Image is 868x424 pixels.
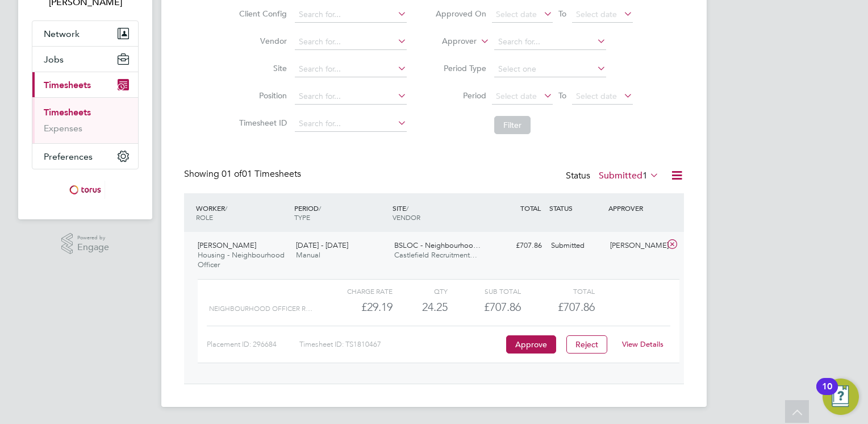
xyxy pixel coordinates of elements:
[394,250,477,260] span: Castlefield Recruitment…
[319,298,393,317] div: £29.19
[198,250,285,269] span: Housing - Neighbourhood Officer
[521,284,594,298] div: Total
[77,243,109,252] span: Engage
[198,240,256,250] span: [PERSON_NAME]
[494,116,531,134] button: Filter
[546,198,606,218] div: STATUS
[393,284,448,298] div: QTY
[44,28,80,39] span: Network
[448,298,521,317] div: £707.86
[44,123,82,134] a: Expenses
[295,61,407,77] input: Search for...
[32,144,138,169] button: Preferences
[406,203,408,213] span: /
[61,233,110,255] a: Powered byEngage
[823,379,859,415] button: Open Resource Center, 10 new notifications
[576,91,617,101] span: Select date
[77,233,109,243] span: Powered by
[394,240,481,250] span: BSLOC - Neighbourhoo…
[236,118,287,128] label: Timesheet ID
[494,61,606,77] input: Select one
[599,170,659,181] label: Submitted
[209,305,312,313] span: Neighbourhood Officer R…
[296,240,348,250] span: [DATE] - [DATE]
[393,298,448,317] div: 24.25
[295,116,407,132] input: Search for...
[291,198,390,227] div: PERIOD
[222,168,301,180] span: 01 Timesheets
[193,198,291,227] div: WORKER
[546,236,606,255] div: Submitted
[295,89,407,105] input: Search for...
[44,107,91,118] a: Timesheets
[393,213,420,222] span: VENDOR
[32,21,138,46] button: Network
[222,168,242,180] span: 01 of
[642,170,648,181] span: 1
[606,198,665,218] div: APPROVER
[319,284,393,298] div: Charge rate
[184,168,303,180] div: Showing
[494,34,606,50] input: Search for...
[555,88,570,103] span: To
[296,250,320,260] span: Manual
[566,335,607,354] button: Reject
[44,151,93,162] span: Preferences
[295,7,407,23] input: Search for...
[566,168,661,184] div: Status
[520,203,541,213] span: TOTAL
[558,300,595,314] span: £707.86
[299,335,503,354] div: Timesheet ID: TS1810467
[506,335,556,354] button: Approve
[435,63,486,73] label: Period Type
[32,181,139,199] a: Go to home page
[32,97,138,143] div: Timesheets
[236,9,287,19] label: Client Config
[32,72,138,97] button: Timesheets
[236,90,287,101] label: Position
[32,47,138,72] button: Jobs
[822,386,832,401] div: 10
[435,90,486,101] label: Period
[225,203,227,213] span: /
[576,9,617,19] span: Select date
[295,34,407,50] input: Search for...
[435,9,486,19] label: Approved On
[606,236,665,255] div: [PERSON_NAME]
[496,9,537,19] span: Select date
[448,284,521,298] div: Sub Total
[294,213,310,222] span: TYPE
[425,36,477,47] label: Approver
[555,6,570,21] span: To
[44,54,64,65] span: Jobs
[207,335,299,354] div: Placement ID: 296684
[319,203,321,213] span: /
[236,36,287,46] label: Vendor
[196,213,213,222] span: ROLE
[390,198,488,227] div: SITE
[65,181,105,199] img: torus-logo-retina.png
[622,339,663,349] a: View Details
[496,91,537,101] span: Select date
[487,236,546,255] div: £707.86
[44,80,91,90] span: Timesheets
[236,63,287,73] label: Site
